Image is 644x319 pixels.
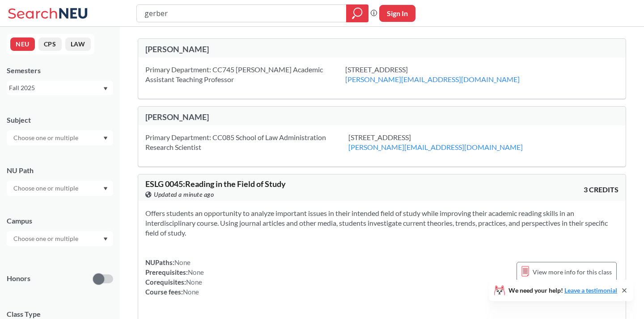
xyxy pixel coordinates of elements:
a: Leave a testimonial [564,286,617,294]
input: Class, professor, course number, "phrase" [144,6,340,21]
section: Offers students an opportunity to analyze important issues in their intended field of study while... [145,208,619,238]
div: Semesters [7,66,113,75]
p: Honors [7,273,30,284]
span: ESLG 0045 : Reading in the Field of Study [145,179,286,189]
div: Dropdown arrow [7,231,113,246]
div: Fall 2025 [9,83,102,93]
button: LAW [65,37,91,51]
button: CPS [38,37,62,51]
div: NU Path [7,166,113,175]
div: Fall 2025Dropdown arrow [7,81,113,95]
a: [PERSON_NAME][EMAIL_ADDRESS][DOMAIN_NAME] [348,143,523,151]
button: NEU [10,37,35,51]
span: None [186,278,202,286]
input: Choose one or multiple [9,133,84,143]
span: 3 CREDITS [584,185,619,195]
span: None [174,258,191,266]
div: [STREET_ADDRESS] [345,65,542,84]
svg: Dropdown arrow [103,137,108,140]
div: Dropdown arrow [7,181,113,196]
div: Dropdown arrow [7,130,113,145]
button: Sign In [379,5,415,22]
div: Campus [7,216,113,226]
div: magnifying glass [346,4,369,22]
span: None [183,288,199,296]
div: [STREET_ADDRESS] [348,133,545,152]
span: None [188,268,204,276]
div: [PERSON_NAME] [145,112,382,122]
span: Class Type [7,309,113,319]
svg: Dropdown arrow [103,237,108,241]
input: Choose one or multiple [9,233,84,244]
div: Primary Department: CC745 [PERSON_NAME] Academic Assistant Teaching Professor [145,65,345,84]
svg: Dropdown arrow [103,187,108,191]
svg: Dropdown arrow [103,87,108,91]
span: We need your help! [508,287,617,294]
svg: magnifying glass [352,7,363,20]
input: Choose one or multiple [9,183,84,194]
div: NUPaths: Prerequisites: Corequisites: Course fees: [145,257,204,297]
div: Subject [7,115,113,125]
div: [PERSON_NAME] [145,44,382,54]
a: [PERSON_NAME][EMAIL_ADDRESS][DOMAIN_NAME] [345,75,520,83]
div: Primary Department: CC085 School of Law Administration Research Scientist [145,133,348,152]
span: Updated a minute ago [154,190,214,199]
span: View more info for this class [533,266,612,278]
